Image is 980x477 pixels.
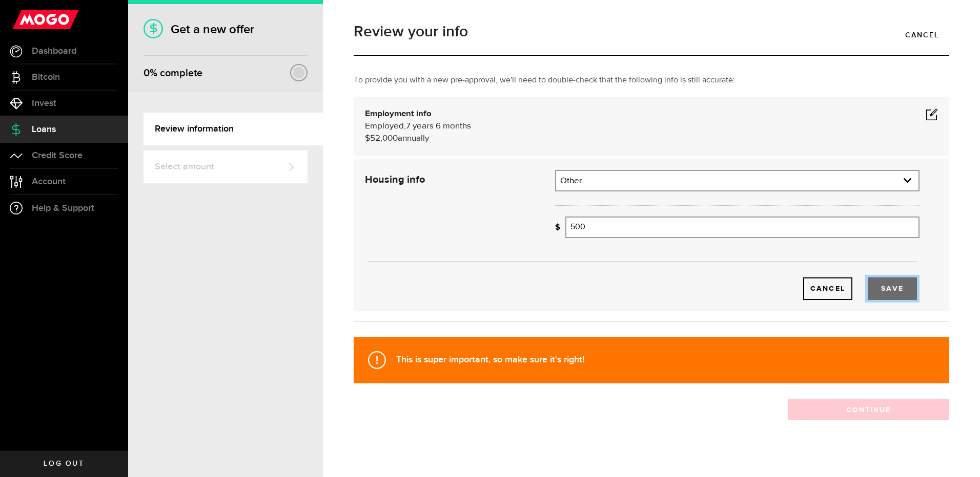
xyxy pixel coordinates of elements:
a: Cancel [803,277,852,300]
span: $52,000 [365,134,398,143]
div: % complete [144,64,202,82]
span: Bitcoin [32,73,60,82]
span: Loans [32,125,56,134]
span: Log out [44,460,84,467]
strong: This is super important, so make sure it's right! [396,354,584,365]
span: , [404,122,406,131]
p: To provide you with a new pre-approval, we'll need to double-check that the following info is sti... [354,74,949,86]
strong: Housing info [365,175,425,185]
b: Employment info [365,110,432,118]
span: Employed [365,122,404,131]
span: Credit Score [32,151,83,160]
span: 0 [144,67,150,79]
span: annually [398,134,429,143]
a: expand select [556,171,918,190]
a: Review information [144,113,323,145]
span: Dashboard [32,47,76,56]
h1: Review your info [354,24,949,39]
button: Save [868,277,917,300]
button: Open LiveChat chat widget [8,4,39,35]
span: Account [32,177,66,186]
span: Help & Support [32,204,94,213]
button: Continue [788,399,949,420]
span: 7 years 6 months [406,122,471,131]
a: Cancel [895,24,949,46]
a: Select amount [144,150,308,183]
h1: Get a new offer [144,22,308,37]
span: Invest [32,99,56,108]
